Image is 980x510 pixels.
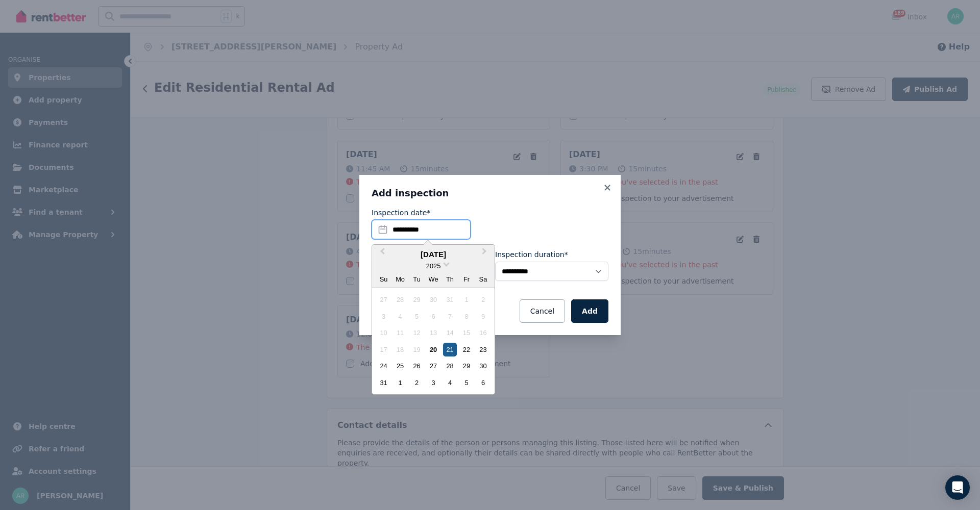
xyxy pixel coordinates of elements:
[377,310,390,323] div: Not available Sunday, August 3rd, 2025
[426,262,440,270] span: 2025
[426,310,440,323] div: Not available Wednesday, August 6th, 2025
[373,246,389,262] button: Previous Month
[394,272,407,286] div: Mo
[377,343,390,356] div: Not available Sunday, August 17th, 2025
[426,343,440,356] div: Choose Wednesday, August 20th, 2025
[426,326,440,340] div: Not available Wednesday, August 13th, 2025
[410,293,424,307] div: Not available Tuesday, July 29th, 2025
[377,359,390,373] div: Choose Sunday, August 24th, 2025
[571,299,608,323] button: Add
[459,310,473,323] div: Not available Friday, August 8th, 2025
[377,376,390,390] div: Choose Sunday, August 31st, 2025
[443,376,457,390] div: Choose Thursday, September 4th, 2025
[426,272,440,286] div: We
[459,359,473,373] div: Choose Friday, August 29th, 2025
[426,376,440,390] div: Choose Wednesday, September 3rd, 2025
[372,187,608,199] h3: Add inspection
[410,272,424,286] div: Tu
[495,249,568,260] label: Inspection duration*
[410,359,424,373] div: Choose Tuesday, August 26th, 2025
[477,246,494,262] button: Next Month
[945,475,970,500] div: Open Intercom Messenger
[394,310,407,323] div: Not available Monday, August 4th, 2025
[377,293,390,307] div: Not available Sunday, July 27th, 2025
[372,208,430,218] label: Inspection date*
[375,292,491,391] div: month 2025-08
[476,359,490,373] div: Choose Saturday, August 30th, 2025
[394,343,407,356] div: Not available Monday, August 18th, 2025
[443,310,457,323] div: Not available Thursday, August 7th, 2025
[476,293,490,307] div: Not available Saturday, August 2nd, 2025
[443,359,457,373] div: Choose Thursday, August 28th, 2025
[476,343,490,356] div: Choose Saturday, August 23rd, 2025
[459,326,473,340] div: Not available Friday, August 15th, 2025
[426,359,440,373] div: Choose Wednesday, August 27th, 2025
[410,310,424,323] div: Not available Tuesday, August 5th, 2025
[459,343,473,356] div: Choose Friday, August 22nd, 2025
[459,293,473,307] div: Not available Friday, August 1st, 2025
[520,299,565,323] button: Cancel
[476,326,490,340] div: Not available Saturday, August 16th, 2025
[377,326,390,340] div: Not available Sunday, August 10th, 2025
[443,343,457,356] div: Choose Thursday, August 21st, 2025
[394,326,407,340] div: Not available Monday, August 11th, 2025
[394,293,407,307] div: Not available Monday, July 28th, 2025
[426,293,440,307] div: Not available Wednesday, July 30th, 2025
[394,359,407,373] div: Choose Monday, August 25th, 2025
[394,376,407,390] div: Choose Monday, September 1st, 2025
[410,376,424,390] div: Choose Tuesday, September 2nd, 2025
[459,376,473,390] div: Choose Friday, September 5th, 2025
[410,343,424,356] div: Not available Tuesday, August 19th, 2025
[476,310,490,323] div: Not available Saturday, August 9th, 2025
[476,272,490,286] div: Sa
[377,272,390,286] div: Su
[443,326,457,340] div: Not available Thursday, August 14th, 2025
[459,272,473,286] div: Fr
[443,272,457,286] div: Th
[476,376,490,390] div: Choose Saturday, September 6th, 2025
[410,326,424,340] div: Not available Tuesday, August 12th, 2025
[372,249,495,261] div: [DATE]
[443,293,457,307] div: Not available Thursday, July 31st, 2025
